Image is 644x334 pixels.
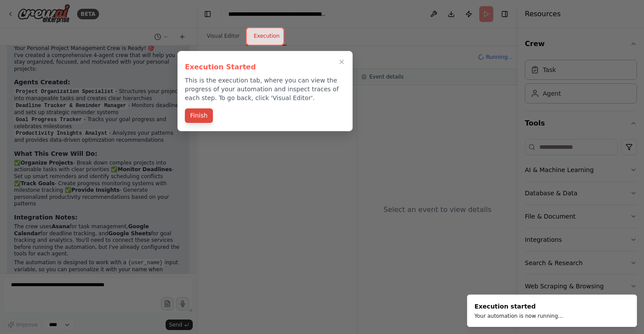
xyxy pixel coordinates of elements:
p: This is the execution tab, where you can view the progress of your automation and inspect traces ... [185,76,345,102]
button: Hide left sidebar [202,8,214,20]
button: Finish [185,108,213,123]
h3: Execution Started [185,62,345,72]
div: Execution started [474,302,563,311]
div: Your automation is now running... [474,312,563,320]
button: Close walkthrough [336,57,347,67]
